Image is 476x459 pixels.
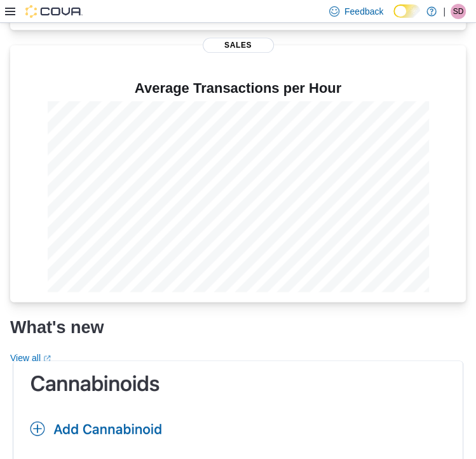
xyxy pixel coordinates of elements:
[451,4,466,19] div: Synthia Draker
[443,4,445,19] p: |
[20,81,456,96] h4: Average Transactions per Hour
[43,355,51,362] svg: External link
[203,38,274,53] span: Sales
[453,4,464,19] span: SD
[10,317,104,338] h2: What's new
[393,4,420,18] input: Dark Mode
[10,353,51,363] a: View allExternal link
[344,5,383,18] span: Feedback
[25,5,83,18] img: Cova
